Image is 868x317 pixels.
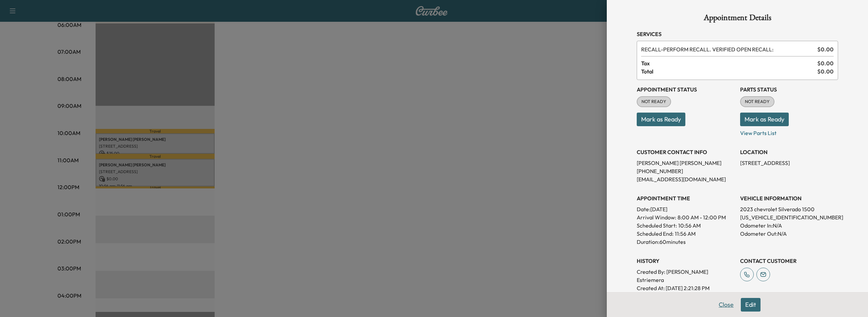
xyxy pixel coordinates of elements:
p: Date: [DATE] [637,205,735,213]
p: Duration: 60 minutes [637,238,735,246]
p: [STREET_ADDRESS] [740,159,838,167]
span: $ 0.00 [817,45,834,53]
span: 8:00 AM - 12:00 PM [678,213,726,221]
p: Created By : [PERSON_NAME] Estriemera [637,268,735,284]
p: [US_VEHICLE_IDENTIFICATION_NUMBER] [740,213,838,221]
span: NOT READY [741,98,774,105]
p: Odometer In: N/A [740,221,838,230]
span: $ 0.00 [817,67,834,76]
p: 11:56 AM [675,230,696,238]
h3: Appointment Status [637,85,735,94]
h3: VEHICLE INFORMATION [740,194,838,202]
span: $ 0.00 [817,59,834,67]
p: Created At : [DATE] 2:21:28 PM [637,284,735,292]
h3: CUSTOMER CONTACT INFO [637,148,735,156]
button: Mark as Ready [637,113,685,126]
span: Total [641,67,817,76]
p: Arrival Window: [637,213,735,221]
p: 2023 chevrolet Silverado 1500 [740,205,838,213]
p: Odometer Out: N/A [740,230,838,238]
span: Tax [641,59,817,67]
p: Scheduled End: [637,230,673,238]
h3: APPOINTMENT TIME [637,194,735,202]
p: Scheduled Start: [637,221,677,230]
p: [PERSON_NAME] [PERSON_NAME] [637,159,735,167]
button: Mark as Ready [740,113,789,126]
p: [PHONE_NUMBER] [637,167,735,175]
button: Edit [741,298,761,312]
span: NOT READY [637,98,670,105]
span: PERFORM RECALL. VERIFIED OPEN RECALL: [641,45,815,53]
button: Close [714,298,738,312]
h3: Parts Status [740,85,838,94]
p: 10:56 AM [678,221,701,230]
p: View Parts List [740,126,838,137]
h3: Services [637,30,838,38]
h3: History [637,257,735,265]
h3: CONTACT CUSTOMER [740,257,838,265]
h3: LOCATION [740,148,838,156]
h1: Appointment Details [637,14,838,24]
p: [EMAIL_ADDRESS][DOMAIN_NAME] [637,175,735,183]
